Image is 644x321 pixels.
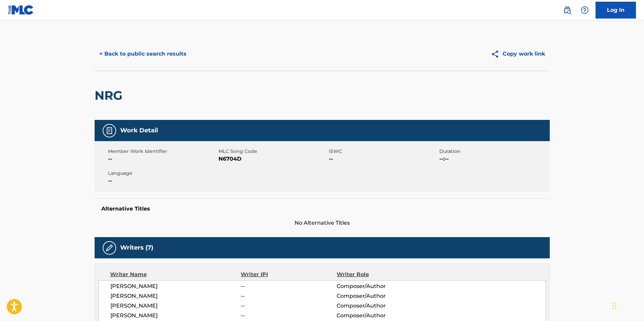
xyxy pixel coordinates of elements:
[95,45,191,62] button: < Back to public search results
[101,205,543,212] h5: Alternative Titles
[491,50,503,58] img: Copy work link
[95,219,550,227] span: No Alternative Titles
[108,170,217,177] span: Language
[241,302,336,310] span: --
[561,3,574,17] a: Public Search
[439,155,548,163] span: --:--
[578,3,591,17] div: Help
[337,282,424,290] span: Composer/Author
[108,155,217,163] span: --
[218,148,327,155] span: MLC Song Code
[563,6,571,14] img: search
[218,155,327,163] span: N6704D
[486,45,550,62] button: Copy work link
[110,282,241,290] span: [PERSON_NAME]
[241,312,336,320] span: --
[337,302,424,310] span: Composer/Author
[241,292,336,300] span: --
[108,177,217,185] span: --
[108,148,217,155] span: Member Work Identifier
[241,282,336,290] span: --
[329,148,438,155] span: ISWC
[610,289,644,321] iframe: Chat Widget
[439,148,548,155] span: Duration
[337,312,424,320] span: Composer/Author
[337,292,424,300] span: Composer/Author
[241,270,337,279] div: Writer IPI
[612,295,616,316] div: Drag
[110,302,241,310] span: [PERSON_NAME]
[105,244,113,252] img: Writers
[581,6,589,14] img: help
[105,127,113,135] img: Work Detail
[110,312,241,320] span: [PERSON_NAME]
[110,270,241,279] div: Writer Name
[110,292,241,300] span: [PERSON_NAME]
[120,244,153,252] h5: Writers (7)
[95,88,126,103] h2: NRG
[329,155,438,163] span: --
[337,270,424,279] div: Writer Role
[596,2,636,19] a: Log In
[120,127,158,134] h5: Work Detail
[8,5,34,15] img: MLC Logo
